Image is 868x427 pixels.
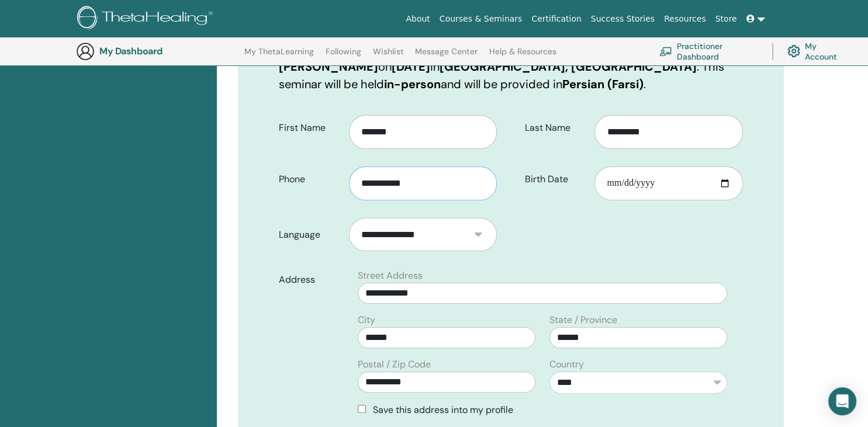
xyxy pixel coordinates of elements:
label: State / Province [549,313,617,327]
b: Manifesting and Abundance with [PERSON_NAME] [279,41,583,74]
label: Address [270,269,350,291]
a: Success Stories [586,8,659,30]
a: About [401,8,434,30]
a: My Account [787,39,846,64]
label: Postal / Zip Code [358,357,431,372]
img: generic-user-icon.jpg [76,42,95,61]
label: Phone [270,168,348,190]
img: logo.png [77,6,217,32]
a: Resources [659,8,711,30]
span: Save this address into my profile [373,404,513,416]
b: in-person [384,77,441,92]
a: Message Center [415,47,478,65]
label: Street Address [358,269,423,283]
b: [DATE] [392,59,430,74]
h3: My Dashboard [99,46,216,57]
b: [GEOGRAPHIC_DATA], [GEOGRAPHIC_DATA] [440,59,697,74]
a: Following [326,47,361,65]
img: chalkboard-teacher.svg [659,47,672,56]
label: Country [549,357,584,372]
a: My ThetaLearning [244,47,314,65]
a: Practitioner Dashboard [659,39,758,64]
b: Persian (Farsi) [562,77,644,92]
a: Courses & Seminars [435,8,527,30]
label: First Name [270,117,348,139]
label: City [358,313,375,327]
label: Language [270,224,348,246]
p: You are registering for on in . This seminar will be held and will be provided in . [279,40,743,93]
a: Certification [527,8,586,30]
a: Wishlist [373,47,404,65]
a: Help & Resources [489,47,556,65]
label: Last Name [516,117,594,139]
label: Birth Date [516,168,594,190]
div: Open Intercom Messenger [828,387,856,415]
img: cog.svg [787,42,800,60]
a: Store [711,8,742,30]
